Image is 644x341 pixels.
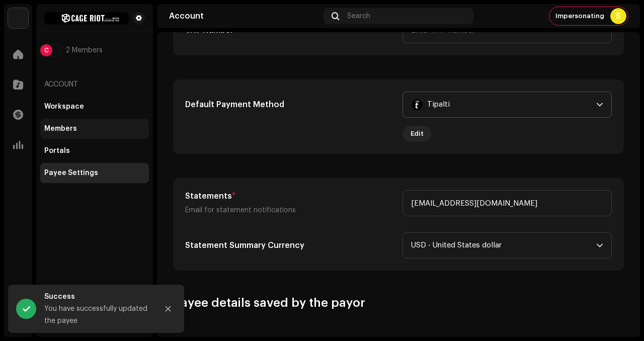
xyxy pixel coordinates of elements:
[40,72,149,97] re-a-nav-header: Account
[158,299,178,319] button: Close
[44,12,129,24] img: 32fd7141-360c-44c3-81c1-7b74791b89bc
[44,103,84,111] div: Workspace
[44,291,150,303] div: Success
[44,303,150,327] div: You have successfully updated the payee
[411,92,596,117] span: Tipalti
[8,8,28,28] img: 3bdc119d-ef2f-4d41-acde-c0e9095fc35a
[596,92,603,117] div: dropdown trigger
[40,163,149,183] re-m-nav-item: Payee Settings
[40,44,52,56] div: C
[44,169,98,177] div: Payee Settings
[185,204,394,216] p: Email for statement notifications
[403,190,612,216] input: Enter email
[65,46,103,54] span: 2 Members
[49,44,61,56] img: cd2a052d-7e54-4e8e-9846-86526ee820f2
[411,233,596,258] span: USD - United States dollar
[185,239,394,251] h5: Statement Summary Currency
[610,8,626,24] div: S
[40,97,149,117] re-m-nav-item: Workspace
[185,190,394,202] h5: Statements
[40,141,149,161] re-m-nav-item: Portals
[427,92,450,117] span: Tipalti
[403,126,432,142] button: Edit
[169,12,319,20] div: Account
[596,233,603,258] div: dropdown trigger
[44,125,77,133] div: Members
[347,12,370,20] span: Search
[40,119,149,139] re-m-nav-item: Members
[555,12,604,20] span: Impersonating
[173,295,624,311] h3: Payee details saved by the payor
[185,99,394,111] h5: Default Payment Method
[44,147,70,155] div: Portals
[411,124,424,144] span: Edit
